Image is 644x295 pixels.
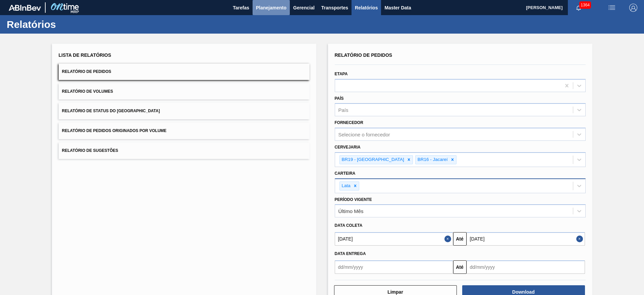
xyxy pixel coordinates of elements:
[62,148,118,153] span: Relatório de Sugestões
[338,107,348,113] div: País
[576,232,585,246] button: Close
[453,232,467,246] button: Até
[416,156,449,164] div: BR16 - Jacareí
[62,89,113,94] span: Relatório de Volumes
[340,156,405,164] div: BR19 - [GEOGRAPHIC_DATA]
[335,232,453,246] input: dd/mm/yyyy
[444,232,453,246] button: Close
[467,260,585,274] input: dd/mm/yyyy
[62,128,167,133] span: Relatório de Pedidos Originados por Volume
[335,197,372,202] label: Período Vigente
[467,232,585,246] input: dd/mm/yyyy
[62,69,111,74] span: Relatório de Pedidos
[59,123,310,139] button: Relatório de Pedidos Originados por Volume
[579,1,591,9] span: 1364
[293,4,315,12] span: Gerencial
[59,52,111,58] span: Lista de Relatórios
[384,4,411,12] span: Master Data
[335,171,356,176] label: Carteira
[62,109,160,113] span: Relatório de Status do [GEOGRAPHIC_DATA]
[355,4,378,12] span: Relatórios
[338,208,364,214] div: Último Mês
[568,3,589,12] button: Notificações
[629,4,637,12] img: Logout
[335,96,344,101] label: País
[335,72,348,76] label: Etapa
[59,103,310,119] button: Relatório de Status do [GEOGRAPHIC_DATA]
[340,182,352,190] div: Lata
[59,64,310,80] button: Relatório de Pedidos
[335,52,392,58] span: Relatório de Pedidos
[321,4,348,12] span: Transportes
[453,260,467,274] button: Até
[335,260,453,274] input: dd/mm/yyyy
[608,4,616,12] img: userActions
[335,223,363,228] span: Data coleta
[335,251,366,256] span: Data Entrega
[9,5,41,11] img: TNhmsLtSVTkK8tSr43FrP2fwEKptu5GPRR3wAAAABJRU5ErkJggg==
[338,132,390,137] div: Selecione o fornecedor
[59,142,310,159] button: Relatório de Sugestões
[233,4,249,12] span: Tarefas
[59,83,310,100] button: Relatório de Volumes
[335,120,363,125] label: Fornecedor
[7,20,126,28] h1: Relatórios
[335,145,361,150] label: Cervejaria
[256,4,286,12] span: Planejamento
